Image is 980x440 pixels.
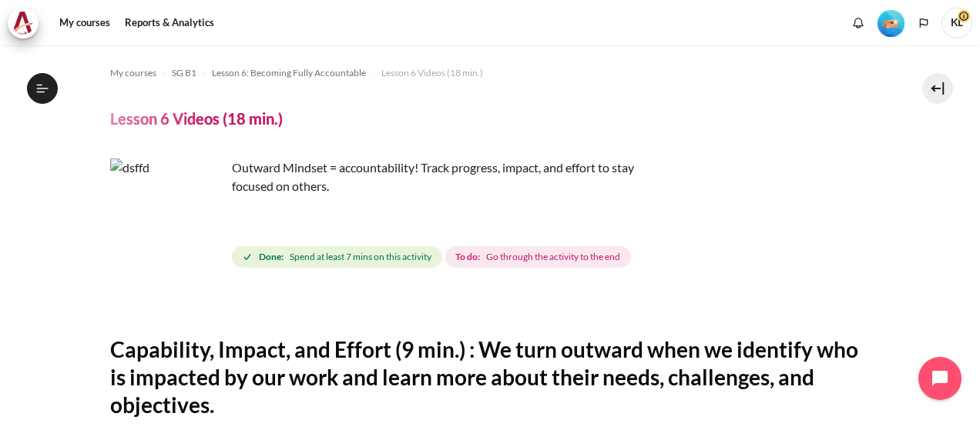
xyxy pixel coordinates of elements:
a: Lesson 6: Becoming Fully Accountable [212,64,366,82]
p: Outward Mindset = accountability! Track progress, impact, and effort to stay focused on others. [110,158,649,195]
a: User menu [941,8,972,38]
span: Go through the activity to the end [486,250,620,264]
a: SG B1 [172,64,196,82]
span: Spend at least 7 mins on this activity [290,250,431,264]
nav: Navigation bar [110,61,871,85]
a: My courses [110,64,156,82]
button: Languages [912,12,935,35]
img: Level #2 [878,10,904,37]
span: Lesson 6: Becoming Fully Accountable [212,66,366,80]
img: Architeck [12,12,34,35]
div: Completion requirements for Lesson 6 Videos (18 min.) [232,243,634,271]
span: SG B1 [172,66,196,80]
span: Lesson 6 Videos (18 min.) [381,66,483,80]
a: Architeck Architeck [8,8,46,38]
strong: Done: [259,250,284,264]
img: dsffd [110,158,226,274]
a: Level #2 [871,8,911,37]
h4: Lesson 6 Videos (18 min.) [110,108,283,128]
span: My courses [110,66,156,80]
strong: To do: [455,250,480,264]
div: Level #2 [878,8,904,37]
h2: Capability, Impact, and Effort (9 min.) : We turn outward when we identify who is impacted by our... [110,335,871,419]
a: My courses [54,8,116,38]
div: Show notification window with no new notifications [847,12,870,35]
a: Reports & Analytics [119,8,220,38]
span: KL [941,8,972,38]
a: Lesson 6 Videos (18 min.) [381,64,483,82]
